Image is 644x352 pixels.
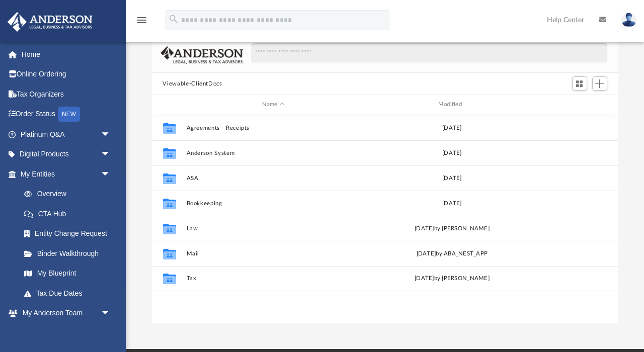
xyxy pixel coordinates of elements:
[101,124,121,145] span: arrow_drop_down
[365,173,539,183] div: [DATE]
[14,263,121,284] a: My Blueprint
[7,124,126,144] a: Platinum Q&Aarrow_drop_down
[163,79,222,89] button: Viewable-ClientDocs
[186,125,360,131] button: Agreements - Receipts
[168,14,179,25] i: search
[5,12,96,32] img: Anderson Advisors Platinum Portal
[7,104,126,125] a: Order StatusNEW
[365,274,539,283] div: [DATE] by [PERSON_NAME]
[592,76,607,91] button: Add
[14,224,126,244] a: Entity Change Request
[7,84,126,104] a: Tax Organizers
[186,200,360,207] button: Bookkeeping
[365,123,539,132] div: [DATE]
[365,224,539,233] div: [DATE] by [PERSON_NAME]
[14,184,126,204] a: Overview
[7,144,126,164] a: Digital Productsarrow_drop_down
[365,199,539,208] div: [DATE]
[186,150,360,156] button: Anderson System
[136,14,148,26] i: menu
[58,107,80,122] div: NEW
[186,175,360,182] button: ASA
[186,250,360,257] button: Mail
[186,275,360,282] button: Tax
[14,243,126,263] a: Binder Walkthrough
[365,148,539,157] div: [DATE]
[136,19,148,26] a: menu
[543,100,614,109] div: id
[365,249,539,258] div: [DATE] by ABA_NEST_APP
[252,43,607,62] input: Search files and folders
[7,44,126,64] a: Home
[572,76,587,91] button: Switch to Grid View
[7,64,126,84] a: Online Ordering
[14,204,126,224] a: CTA Hub
[364,100,539,109] div: Modified
[101,164,121,185] span: arrow_drop_down
[14,283,126,303] a: Tax Due Dates
[7,164,126,184] a: My Entitiesarrow_drop_down
[7,303,121,323] a: My Anderson Teamarrow_drop_down
[186,100,360,109] div: Name
[152,115,618,324] div: grid
[621,13,636,27] img: User Pic
[101,144,121,165] span: arrow_drop_down
[186,225,360,232] button: Law
[101,303,121,324] span: arrow_drop_down
[156,100,181,109] div: id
